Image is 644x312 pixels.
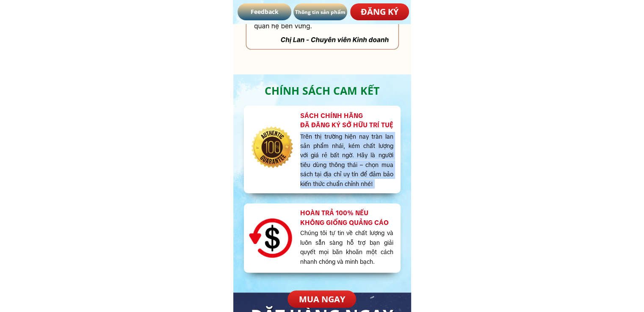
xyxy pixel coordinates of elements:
[300,132,393,189] h3: Trên thị trường hiện nay tràn lan sản phẩm nhái, kém chất lượng với giá rẻ bất ngờ. Hãy là người ...
[300,208,391,227] h3: hoàn trả 100% nếu không giống quảng cáo
[287,290,356,308] p: MUA NGAY
[238,3,291,20] p: Feedback
[300,111,396,130] h3: Sách chính hãng đã đăng ký sở hữu trí tuệ
[300,228,393,266] h3: Chúng tôi tự tin về chất lượng và luôn sẵn sàng hỗ trợ bạn giải quyết mọi băn khoăn một cách nhan...
[293,3,347,20] p: Thông tin sản phẩm
[251,82,393,99] h3: CHÍNH SÁCH CAM KẾT
[350,3,409,20] p: ĐĂNG KÝ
